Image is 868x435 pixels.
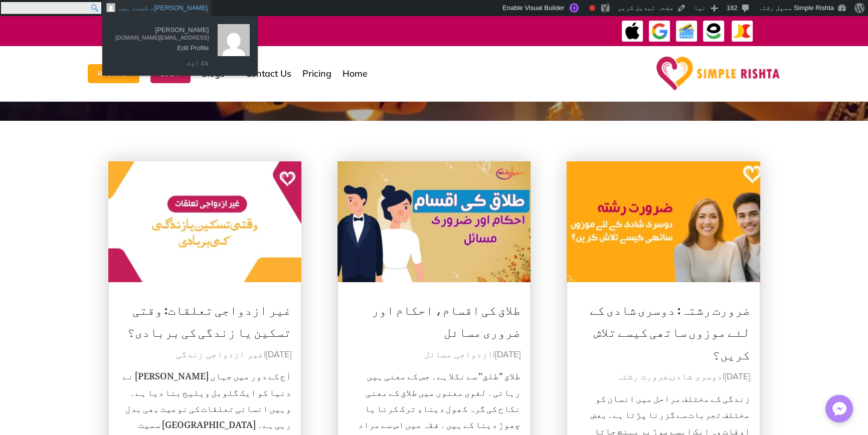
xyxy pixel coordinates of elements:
[16,26,24,34] img: website_grey.svg
[38,59,90,66] div: Domain Overview
[115,40,209,49] span: Edit Profile
[675,20,698,43] img: Credit Cards
[348,347,521,363] p: |
[16,16,24,24] img: logo_orange.svg
[725,372,750,381] span: [DATE]
[577,369,750,385] p: | ,
[88,49,139,99] a: Register
[342,49,368,99] a: Home
[589,5,595,11] div: Focus keyphrase not set
[337,161,531,282] img: طلاق کی اقسام، احکام اور ضروری مسائل
[424,350,493,359] a: ازدواجی مسائل
[176,350,264,359] a: غیر ازدواجی زندگی
[621,20,644,43] img: ApplePay-icon
[127,291,291,345] a: غیر ازدواجی تعلقات: وقتی تسکین یا زندگی کی بربادی؟
[731,20,754,43] img: JazzCash-icon
[567,161,760,282] img: ضرورت رشتہ: دوسری شادی کے لئے موزوں ساتھی کیسے تلاش کریں؟
[372,291,520,345] a: طلاق کی اقسام، احکام اور ضروری مسائل
[118,347,292,363] p: |
[115,22,209,31] span: [PERSON_NAME]
[298,22,331,39] strong: ایزی پیسہ
[670,372,723,381] a: دوسری شادی
[703,20,725,43] img: EasyPaisa-icon
[26,26,110,34] div: Domain: [DOMAIN_NAME]
[136,25,569,37] div: ایپ میں پیمنٹ صرف گوگل پے اور ایپل پے کے ذریعے ممکن ہے۔ ، یا کریڈٹ کارڈ کے ذریعے ویب سائٹ پر ہوگی۔
[266,350,291,359] span: [DATE]
[28,16,49,24] div: v 4.0.25
[829,399,849,419] img: Messenger
[102,16,258,76] ul: Awais Ijaz، کیسے ہیں
[88,64,139,83] button: Register
[648,20,671,43] img: GooglePay-icon
[616,372,668,381] a: ضرورت رشتہ
[495,350,520,359] span: [DATE]
[302,49,331,99] a: Pricing
[154,4,208,12] span: [PERSON_NAME]
[111,59,169,66] div: Keywords by Traffic
[110,57,214,70] a: لاگ آؤٹ
[115,31,209,40] span: [EMAIL_ADDRESS][DOMAIN_NAME]
[108,161,302,282] img: غیر ازدواجی تعلقات: وقتی تسکین یا زندگی کی بربادی؟
[27,58,35,66] img: tab_domain_overview_orange.svg
[246,49,291,99] a: Contact Us
[590,291,750,367] a: ضرورت رشتہ: دوسری شادی کے لئے موزوں ساتھی کیسے تلاش کریں؟
[100,58,108,66] img: tab_keywords_by_traffic_grey.svg
[335,22,360,39] strong: جاز کیش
